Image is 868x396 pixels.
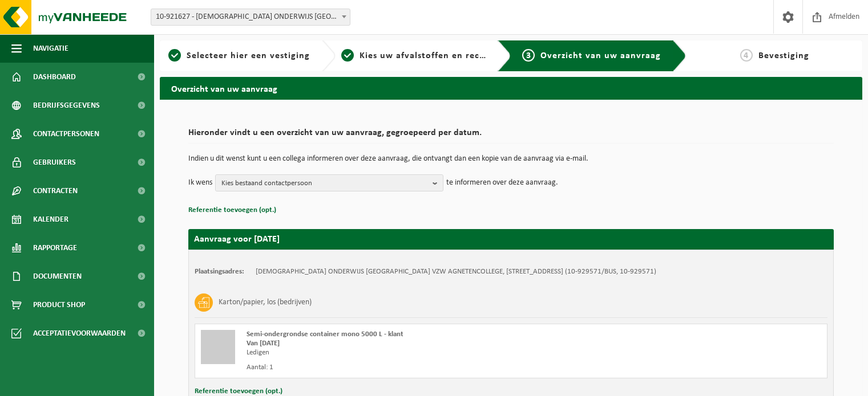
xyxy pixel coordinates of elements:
[33,91,100,120] span: Bedrijfsgegevens
[247,348,557,357] div: Ledigen
[33,34,68,63] span: Navigatie
[33,262,82,291] span: Documenten
[33,63,76,91] span: Dashboard
[341,49,354,62] span: 2
[160,77,862,99] h2: Overzicht van uw aanvraag
[215,174,443,191] button: Kies bestaand contactpersoon
[33,319,126,348] span: Acceptatievoorwaarden
[168,49,181,62] span: 1
[247,340,280,347] strong: Van [DATE]
[758,51,809,60] span: Bevestiging
[195,268,244,275] strong: Plaatsingsadres:
[33,291,85,319] span: Product Shop
[33,177,78,205] span: Contracten
[446,174,558,191] p: te informeren over deze aanvraag.
[341,49,488,63] a: 2Kies uw afvalstoffen en recipiënten
[165,49,313,63] a: 1Selecteer hier een vestiging
[187,51,310,60] span: Selecteer hier een vestiging
[522,49,535,62] span: 3
[221,175,428,192] span: Kies bestaand contactpersoon
[151,9,350,25] span: 10-921627 - KATHOLIEK ONDERWIJS SINT-MICHIEL BOCHOLT-BREE-PEER - BREE
[33,205,68,234] span: Kalender
[188,203,276,218] button: Referentie toevoegen (opt.)
[194,235,280,244] strong: Aanvraag voor [DATE]
[247,330,403,338] span: Semi-ondergrondse container mono 5000 L - klant
[188,128,834,144] h2: Hieronder vindt u een overzicht van uw aanvraag, gegroepeerd per datum.
[33,234,77,262] span: Rapportage
[188,155,834,163] p: Indien u dit wenst kunt u een collega informeren over deze aanvraag, die ontvangt dan een kopie v...
[33,120,99,148] span: Contactpersonen
[256,267,656,276] td: [DEMOGRAPHIC_DATA] ONDERWIJS [GEOGRAPHIC_DATA] VZW AGNETENCOLLEGE, [STREET_ADDRESS] (10-929571/BU...
[360,51,516,60] span: Kies uw afvalstoffen en recipiënten
[540,51,661,60] span: Overzicht van uw aanvraag
[151,9,350,26] span: 10-921627 - KATHOLIEK ONDERWIJS SINT-MICHIEL BOCHOLT-BREE-PEER - BREE
[740,49,753,62] span: 4
[219,293,312,312] h3: Karton/papier, los (bedrijven)
[33,148,76,177] span: Gebruikers
[247,363,557,372] div: Aantal: 1
[188,174,212,191] p: Ik wens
